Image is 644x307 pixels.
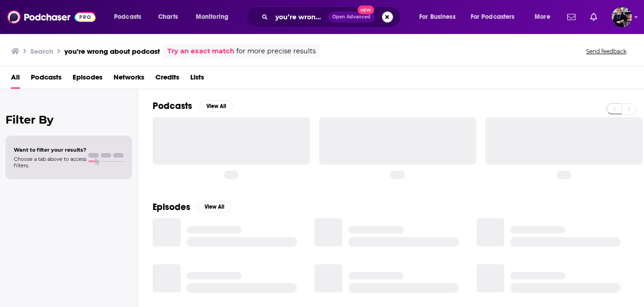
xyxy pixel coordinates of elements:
[30,47,53,56] h3: Search
[465,10,528,24] button: open menu
[167,46,234,57] a: Try an exact match
[564,9,579,25] a: Show notifications dropdown
[114,11,141,23] span: Podcasts
[153,100,233,112] a: PodcastsView All
[152,10,183,24] a: Charts
[73,70,103,89] a: Episodes
[199,101,233,112] button: View All
[64,47,160,56] h3: you’re wrong about podcast
[14,156,86,169] span: Choose a tab above to access filters.
[358,6,374,14] span: New
[108,10,153,24] button: open menu
[153,100,192,112] h2: Podcasts
[236,46,316,57] span: for more precise results
[198,201,231,212] button: View All
[328,11,375,23] button: Open AdvancedNew
[6,113,132,126] h2: Filter By
[189,10,240,24] button: open menu
[419,11,456,23] span: For Business
[272,10,328,24] input: Search podcasts, credits, & more...
[196,11,228,23] span: Monitoring
[612,7,632,27] span: Logged in as ndewey
[471,11,515,23] span: For Podcasters
[114,70,144,89] a: Networks
[7,8,96,26] img: Podchaser - Follow, Share and Rate Podcasts
[190,70,204,89] a: Lists
[612,7,632,27] button: Show profile menu
[14,147,86,153] span: Want to filter your results?
[587,9,601,25] a: Show notifications dropdown
[583,47,629,55] button: Send feedback
[158,11,178,23] span: Charts
[255,6,410,28] div: Search podcasts, credits, & more...
[153,201,190,213] h2: Episodes
[31,70,62,89] a: Podcasts
[153,201,231,213] a: EpisodesView All
[528,10,562,24] button: open menu
[155,70,179,89] a: Credits
[413,10,467,24] button: open menu
[332,15,370,19] span: Open Advanced
[612,7,632,27] img: User Profile
[11,70,20,89] a: All
[535,11,550,23] span: More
